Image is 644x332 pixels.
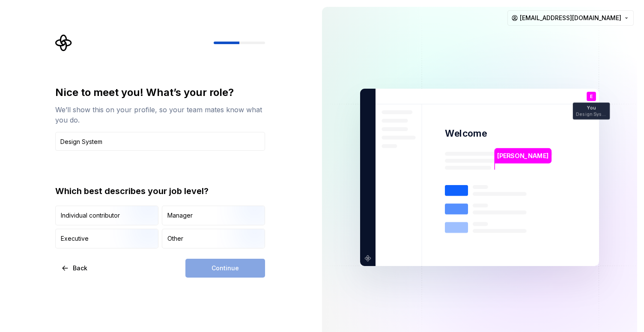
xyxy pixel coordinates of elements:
[55,259,95,278] button: Back
[55,34,72,51] svg: Supernova Logo
[576,112,607,117] p: Design System
[167,234,183,243] div: Other
[497,151,549,161] p: [PERSON_NAME]
[55,185,265,197] div: Which best describes your job level?
[55,86,265,99] div: Nice to meet you! What’s your role?
[61,234,89,243] div: Executive
[590,94,593,99] p: E
[587,106,596,111] p: You
[167,211,193,220] div: Manager
[55,132,265,151] input: Job title
[507,10,634,26] button: [EMAIL_ADDRESS][DOMAIN_NAME]
[445,127,487,140] p: Welcome
[55,105,265,125] div: We’ll show this on your profile, so your team mates know what you do.
[73,264,87,272] span: Back
[61,211,120,220] div: Individual contributor
[520,14,621,22] span: [EMAIL_ADDRESS][DOMAIN_NAME]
